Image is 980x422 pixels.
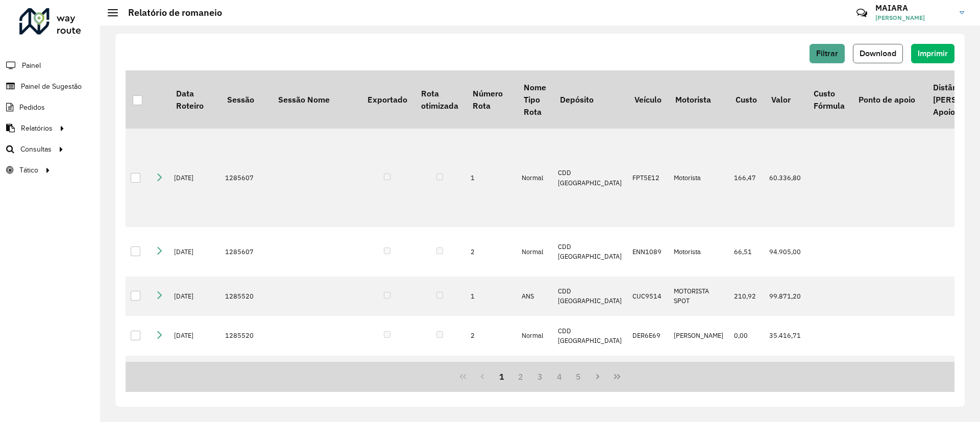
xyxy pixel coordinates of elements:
[220,129,271,227] td: 1285607
[627,277,668,316] td: CUC9514
[627,129,668,227] td: FPT5E12
[517,227,553,277] td: Normal
[607,367,627,386] button: Last Page
[553,70,627,129] th: Depósito
[764,277,806,316] td: 99.871,20
[764,356,806,405] td: 27.510,85
[669,316,729,356] td: [PERSON_NAME]
[465,227,517,277] td: 2
[875,13,952,22] span: [PERSON_NAME]
[465,129,517,227] td: 1
[569,367,589,386] button: 5
[669,129,729,227] td: Motorista
[169,277,220,316] td: [DATE]
[118,7,222,18] h2: Relatório de romaneio
[860,49,896,58] span: Download
[220,277,271,316] td: 1285520
[553,356,627,405] td: CDD [GEOGRAPHIC_DATA]
[729,356,764,405] td: 352,62
[517,316,553,356] td: Normal
[851,70,926,129] th: Ponto de apoio
[729,129,764,227] td: 166,47
[220,70,271,129] th: Sessão
[875,3,952,13] h3: MAIARA
[21,123,53,134] span: Relatórios
[853,44,903,63] button: Download
[627,70,668,129] th: Veículo
[553,129,627,227] td: CDD [GEOGRAPHIC_DATA]
[220,356,271,405] td: 1285520
[20,144,52,155] span: Consultas
[669,277,729,316] td: MOTORISTA SPOT
[220,316,271,356] td: 1285520
[729,277,764,316] td: 210,92
[220,227,271,277] td: 1285607
[911,44,954,63] button: Imprimir
[764,129,806,227] td: 60.336,80
[627,227,668,277] td: ENN1089
[553,316,627,356] td: CDD [GEOGRAPHIC_DATA]
[465,277,517,316] td: 1
[19,165,38,176] span: Tático
[918,49,948,58] span: Imprimir
[764,227,806,277] td: 94.905,00
[851,2,873,24] a: Contato Rápido
[517,356,553,405] td: Normal
[627,316,668,356] td: DER6E69
[414,70,465,129] th: Rota otimizada
[517,70,553,129] th: Nome Tipo Rota
[169,227,220,277] td: [DATE]
[627,356,668,405] td: GAM8B76
[19,102,45,113] span: Pedidos
[669,356,729,405] td: MOTORISTA SPOT
[550,367,569,386] button: 4
[553,277,627,316] td: CDD [GEOGRAPHIC_DATA]
[764,316,806,356] td: 35.416,71
[729,70,764,129] th: Custo
[360,70,414,129] th: Exportado
[271,70,360,129] th: Sessão Nome
[511,367,530,386] button: 2
[465,70,517,129] th: Número Rota
[588,367,607,386] button: Next Page
[729,316,764,356] td: 0,00
[21,81,82,92] span: Painel de Sugestão
[517,129,553,227] td: Normal
[22,60,41,71] span: Painel
[530,367,550,386] button: 3
[465,356,517,405] td: 3
[669,227,729,277] td: Motorista
[729,227,764,277] td: 66,51
[465,316,517,356] td: 2
[816,49,838,58] span: Filtrar
[169,70,220,129] th: Data Roteiro
[517,277,553,316] td: ANS
[806,70,851,129] th: Custo Fórmula
[492,367,511,386] button: 1
[169,356,220,405] td: [DATE]
[553,227,627,277] td: CDD [GEOGRAPHIC_DATA]
[669,70,729,129] th: Motorista
[169,129,220,227] td: [DATE]
[810,44,845,63] button: Filtrar
[764,70,806,129] th: Valor
[169,316,220,356] td: [DATE]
